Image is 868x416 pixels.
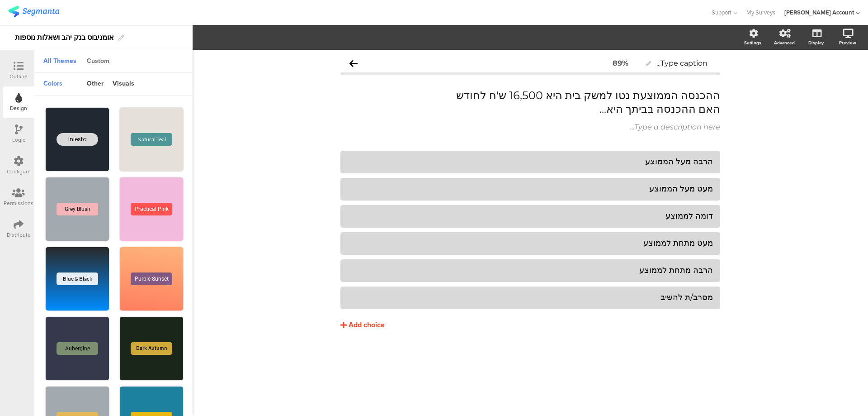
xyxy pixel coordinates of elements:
button: Add choice [340,314,720,336]
div: Blue & Black [57,273,98,285]
span: Type caption... [656,59,708,67]
div: אומניבוס בנק יהב ושאלות נוספות [15,30,114,45]
img: segmanta logo [8,6,59,17]
div: מעט מעל הממוצע [348,184,713,194]
div: Practical Pink [131,203,172,215]
div: All Themes [39,54,81,69]
div: Dark Autumn [131,342,172,355]
div: Add choice [349,320,385,330]
div: הרבה מעל הממוצע [348,157,713,167]
div: דומה לממוצע [348,211,713,221]
div: Logic [12,136,25,144]
div: [PERSON_NAME] Account [784,8,854,17]
div: visuals [108,77,139,92]
div: Outline [9,72,28,81]
div: מעט מתחת לממוצע [348,238,713,249]
div: Permissions [4,199,33,207]
div: Aubergine [57,342,98,355]
div: Distribute [7,231,31,239]
div: Type a description here... [340,123,720,131]
div: Settings [744,39,761,46]
div: 89% [613,59,628,67]
div: Preview [839,39,856,46]
div: other [82,77,108,92]
div: Configure [7,167,31,176]
div: Custom [82,54,114,69]
div: Natural Teal [131,133,172,146]
p: האם ההכנסה בביתך היא... [340,102,720,116]
div: Grey Blush [57,203,98,215]
div: הרבה מתחת לממוצע [348,265,713,276]
div: Purple Sunset [131,273,172,285]
div: Iniesta [57,133,98,146]
div: colors [39,77,67,92]
span: Support [712,8,731,17]
p: ההכנסה הממוצעת נטו למשק בית היא 16,500 ש'ח לחודש [340,89,720,102]
div: מסרב/ת להשיב [348,292,713,303]
div: Display [808,39,824,46]
div: Design [10,104,27,112]
div: Advanced [774,39,795,46]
